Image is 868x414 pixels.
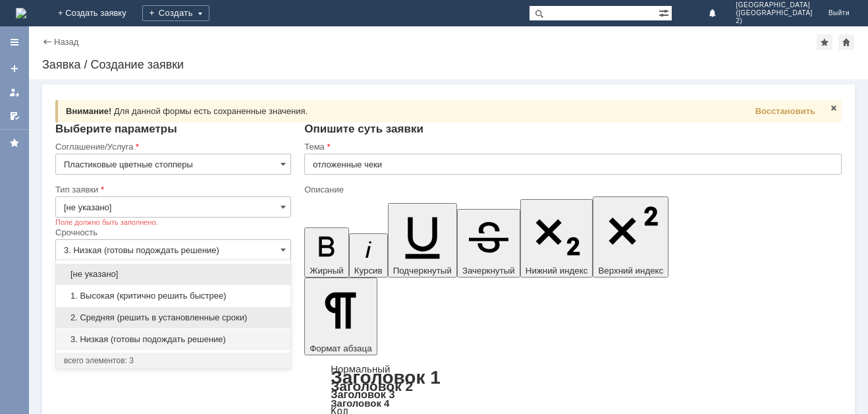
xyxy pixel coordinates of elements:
[304,123,423,135] span: Опишите суть заявки
[838,34,854,50] div: Сделать домашней страницей
[55,142,288,151] div: Соглашение/Услуга
[331,388,394,400] a: Заголовок 3
[462,266,515,276] span: Зачеркнутый
[16,8,26,18] a: Перейти на домашнюю страницу
[55,228,288,237] div: Срочность
[4,82,25,103] a: Мои заявки
[55,123,177,135] span: Выберите параметры
[593,196,668,278] button: Верхний индекс
[755,106,815,116] span: Восстановить
[393,266,452,276] span: Подчеркнутый
[310,266,344,276] span: Жирный
[304,142,839,151] div: Тема
[304,185,839,194] div: Описание
[64,334,283,345] span: 3. Низкая (готовы подождать решение)
[64,312,283,323] span: 2. Средняя (решить в установленные сроки)
[304,278,377,355] button: Формат абзаца
[310,343,371,353] span: Формат абзаца
[331,398,389,409] a: Заголовок 4
[736,17,812,25] span: 2)
[331,378,413,394] a: Заголовок 2
[4,105,25,127] a: Мои согласования
[64,291,283,301] span: 1. Высокая (критично решить быстрее)
[114,106,308,116] span: Для данной формы есть сохраненные значения.
[4,58,25,79] a: Создать заявку
[304,227,349,278] button: Жирный
[659,6,672,18] span: Расширенный поиск
[598,266,663,276] span: Верхний индекс
[520,199,593,278] button: Нижний индекс
[54,37,78,47] a: Назад
[828,103,839,113] span: Закрыть
[64,355,283,366] div: всего элементов: 3
[55,185,288,194] div: Тип заявки
[457,209,520,278] button: Зачеркнутый
[349,233,388,278] button: Курсив
[331,367,441,388] a: Заголовок 1
[817,34,832,50] div: Добавить в избранное
[736,9,812,17] span: ([GEOGRAPHIC_DATA]
[736,1,812,9] span: [GEOGRAPHIC_DATA]
[142,5,209,21] div: Создать
[388,203,457,278] button: Подчеркнутый
[354,266,383,276] span: Курсив
[331,363,390,374] a: Нормальный
[42,58,855,71] div: Заявка / Создание заявки
[55,218,291,227] div: Поле должно быть заполнено.
[64,269,283,280] span: [не указано]
[526,266,588,276] span: Нижний индекс
[16,8,26,18] img: logo
[66,106,111,116] span: Внимание!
